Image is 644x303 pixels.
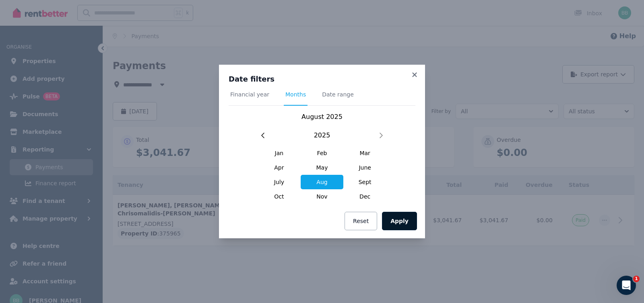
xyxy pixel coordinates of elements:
[617,276,636,295] iframe: Intercom live chat
[343,160,386,175] span: June
[314,131,330,140] span: 2025
[633,276,640,282] span: 1
[301,175,344,189] span: Aug
[301,146,344,160] span: Feb
[258,189,301,204] span: Oct
[343,175,386,189] span: Sept
[343,189,386,204] span: Dec
[285,90,306,98] span: Months
[301,160,344,175] span: May
[382,212,417,230] button: Apply
[229,74,415,84] h3: Date filters
[230,90,269,98] span: Financial year
[258,175,301,189] span: July
[301,113,343,121] span: August 2025
[345,212,377,230] button: Reset
[301,189,344,204] span: Nov
[258,146,301,160] span: Jan
[258,160,301,175] span: Apr
[322,90,354,98] span: Date range
[229,90,415,106] nav: Tabs
[343,146,386,160] span: Mar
